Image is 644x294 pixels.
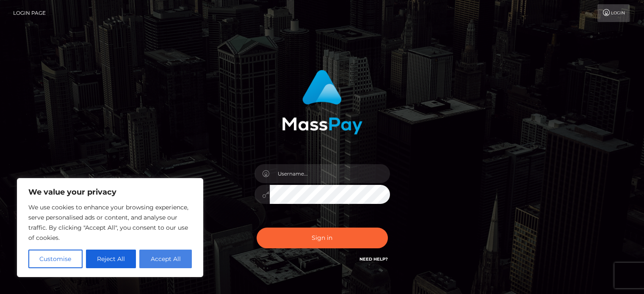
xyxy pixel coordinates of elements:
p: We value your privacy [28,187,192,197]
a: Login Page [13,4,46,22]
img: MassPay Login [282,70,362,135]
button: Customise [28,250,83,268]
button: Reject All [86,250,136,268]
input: Username... [270,164,390,183]
p: We use cookies to enhance your browsing experience, serve personalised ads or content, and analys... [28,202,192,243]
div: We value your privacy [17,178,203,277]
button: Sign in [257,228,388,248]
a: Need Help? [359,256,388,262]
a: Login [597,4,630,22]
button: Accept All [139,250,192,268]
